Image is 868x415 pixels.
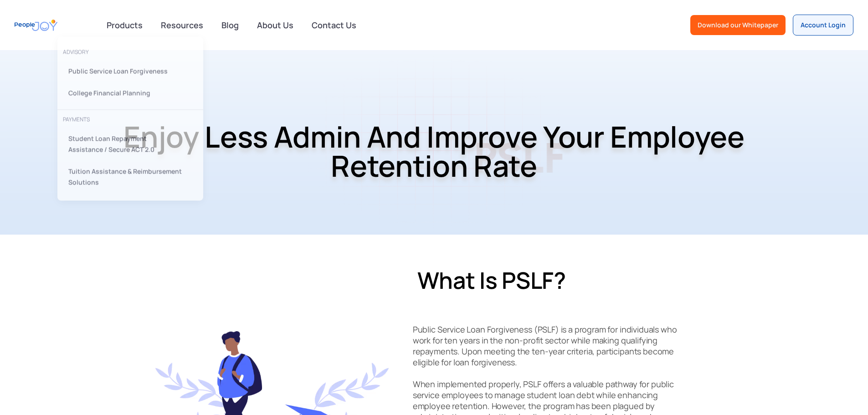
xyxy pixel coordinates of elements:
div: Products [101,16,148,34]
div: PAYMENTS [63,113,198,126]
h2: What is PSLF? [417,266,678,294]
div: College Financial Planning [68,87,187,98]
a: home [15,15,57,36]
a: Resources [155,15,209,35]
a: Contact Us [306,15,362,35]
h1: Enjoy Less Admin and Improve Your Employee Retention Rate [97,98,771,204]
a: Tuition Assistance & Reimbursement Solutions [63,162,198,191]
a: Download our Whitepaper [690,15,786,35]
a: Account Login [793,15,853,36]
nav: Products [57,29,203,200]
a: Blog [216,15,244,35]
div: Download our Whitepaper [698,20,778,30]
a: Public Service Loan Forgiveness [63,62,198,80]
a: About Us [252,15,299,35]
a: Student Loan Repayment Assistance / Secure ACT 2.0 [63,129,198,159]
div: Student Loan Repayment Assistance / Secure ACT 2.0 [68,133,171,155]
div: Account Login [801,20,846,30]
div: advisory [63,46,198,58]
div: Tuition Assistance & Reimbursement Solutions [68,166,187,188]
a: College Financial Planning [63,84,198,102]
div: Public Service Loan Forgiveness [68,66,187,77]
